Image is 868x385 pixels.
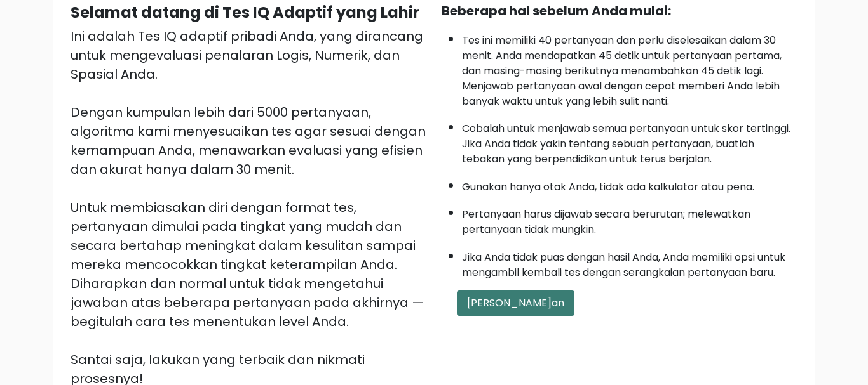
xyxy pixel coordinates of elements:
[71,2,419,23] b: Selamat datang di Tes IQ Adaptif yang Lahir
[462,173,797,195] li: Gunakan hanya otak Anda, tidak ada kalkulator atau pena.
[442,1,797,20] div: Beberapa hal sebelum Anda mulai:
[462,27,797,109] li: Tes ini memiliki 40 pertanyaan dan perlu diselesaikan dalam 30 menit. Anda mendapatkan 45 detik u...
[462,244,797,280] li: Jika Anda tidak puas dengan hasil Anda, Anda memiliki opsi untuk mengambil kembali tes dengan ser...
[462,115,797,167] li: Cobalah untuk menjawab semua pertanyaan untuk skor tertinggi. Jika Anda tidak yakin tentang sebua...
[462,200,797,237] li: Pertanyaan harus dijawab secara berurutan; melewatkan pertanyaan tidak mungkin.
[457,290,574,316] button: [PERSON_NAME]an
